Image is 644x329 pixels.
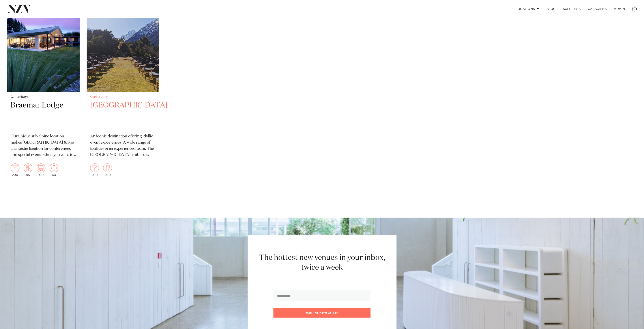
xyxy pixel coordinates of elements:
[37,164,45,172] img: theatre.png
[90,164,99,172] img: cocktail.png
[50,164,58,177] div: 40
[24,164,32,177] div: 95
[90,101,156,130] h2: [GEOGRAPHIC_DATA]
[50,164,58,172] img: meeting.png
[11,164,19,177] div: 200
[24,164,32,172] img: dining.png
[11,96,76,99] small: Canterbury
[273,308,371,318] button: Join the newsletter
[90,164,99,177] div: 200
[584,4,610,14] a: Capacities
[610,4,629,14] a: ADMIN
[103,164,112,177] div: 200
[512,4,543,14] a: Locations
[11,101,76,130] h2: Braemar Lodge
[559,4,584,14] a: SUPPLIERS
[90,96,156,99] small: Canterbury
[254,253,391,273] h2: The hottest new venues in your inbox, twice a week
[37,164,45,177] div: 100
[7,5,31,13] img: nzv-logo.png
[543,4,559,14] a: BLOG
[11,134,76,158] p: Our unique sub alpine location makes [GEOGRAPHIC_DATA] & Spa a fantastic location for conferences...
[11,164,19,172] img: cocktail.png
[90,134,156,158] p: An iconic destination offering idyllic event experiences. A wide range of facilities & an experie...
[103,164,112,172] img: dining.png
